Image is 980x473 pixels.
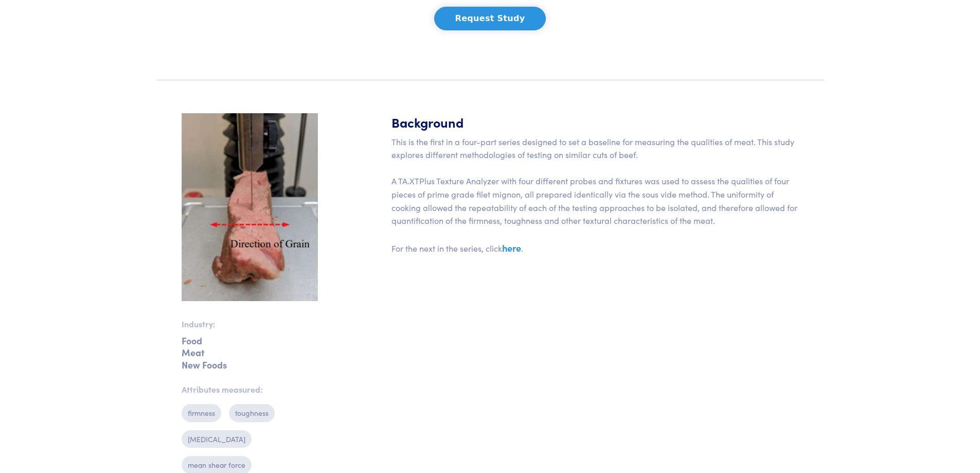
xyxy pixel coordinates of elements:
[502,241,521,254] a: here
[182,363,327,366] p: New Foods
[391,113,799,131] h5: Background
[182,404,221,422] p: firmness
[434,7,546,30] button: Request Study
[182,430,252,448] p: [MEDICAL_DATA]
[391,135,799,256] p: This is the first in a four-part series designed to set a baseline for measuring the qualities of...
[182,339,327,342] p: Food
[182,351,327,354] p: Meat
[182,383,327,396] p: Attributes measured:
[229,404,275,422] p: toughness
[182,318,327,331] p: Industry:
